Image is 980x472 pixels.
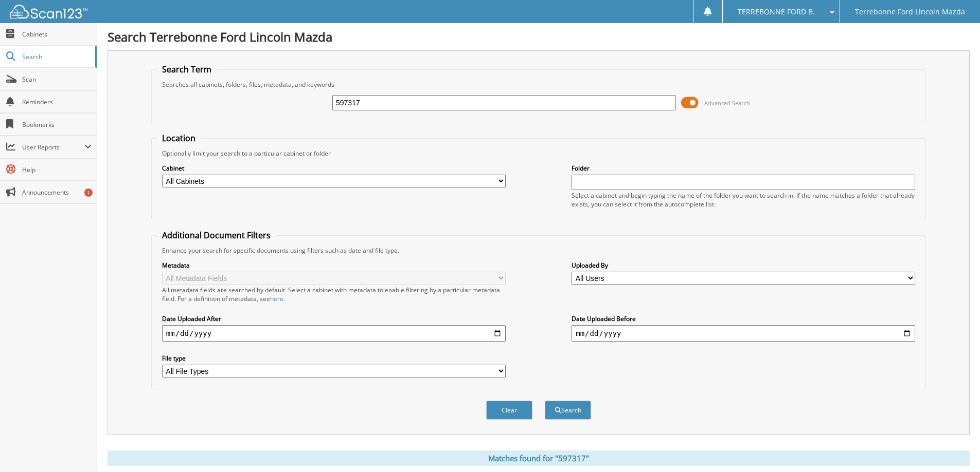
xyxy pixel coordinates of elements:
[162,164,506,173] label: Cabinet
[738,9,815,15] span: TERREBONNE FORD B.
[572,164,915,173] label: Folder
[84,188,93,197] div: 1
[572,191,915,209] div: Select a cabinet and begin typing the name of the folder you want to search in. If the name match...
[157,80,920,89] div: Searches all cabinets, folders, files, metadata, and keywords
[22,120,92,129] span: Bookmarks
[162,314,506,323] label: Date Uploaded After
[22,52,90,61] span: Search
[572,261,915,270] label: Uploaded By
[157,246,920,255] div: Enhance your search for specific documents using filters such as date and file type.
[162,354,506,363] label: File type
[22,30,92,39] span: Cabinets
[22,98,92,106] span: Reminders
[22,188,92,197] span: Announcements
[855,9,965,15] span: Terrebonne Ford Lincoln Mazda
[157,230,276,241] legend: Additional Document Filters
[157,64,217,75] legend: Search Term
[157,133,201,144] legend: Location
[704,99,750,107] span: Advanced Search
[162,325,506,342] input: start
[10,5,87,18] img: scan123-logo-white.svg
[572,325,915,342] input: end
[162,261,506,270] label: Metadata
[270,294,283,303] a: here
[572,314,915,323] label: Date Uploaded Before
[22,165,92,174] span: Help
[22,75,92,84] span: Scan
[545,401,591,420] button: Search
[108,450,970,466] div: Matches found for "597317"
[486,401,532,420] button: Clear
[22,143,84,152] span: User Reports
[108,28,970,45] h1: Search Terrebonne Ford Lincoln Mazda
[162,286,506,303] div: All metadata fields are searched by default. Select a cabinet with metadata to enable filtering b...
[157,149,920,158] div: Optionally limit your search to a particular cabinet or folder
